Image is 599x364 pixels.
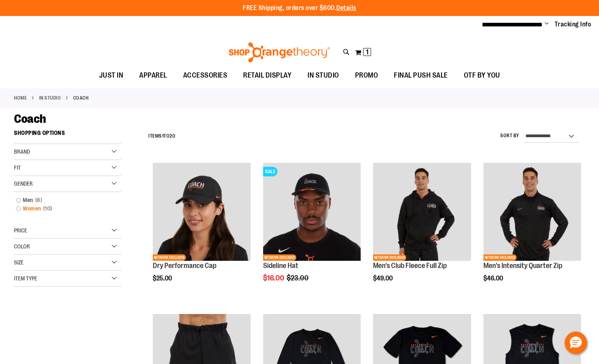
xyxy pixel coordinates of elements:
[12,196,115,204] a: Men8
[153,262,216,270] a: Dry Performance Cap
[228,42,331,62] img: Shop Orangetheory
[263,274,286,282] span: $16.00
[373,275,394,282] span: $49.00
[263,163,361,262] a: Sideline Hat primary imageSALENETWORK EXCLUSIVE
[14,243,30,250] span: Color
[131,66,175,85] a: APPAREL
[91,66,132,85] a: JUST IN
[259,159,365,302] div: product
[263,163,361,260] img: Sideline Hat primary image
[153,163,250,260] img: Dry Performance Cap
[464,66,500,84] span: OTF BY YOU
[99,66,124,84] span: JUST IN
[14,275,37,282] span: Item Type
[373,163,471,262] a: OTF Mens Coach FA23 Club Fleece Full Zip - Black primary imageNETWORK EXCLUSIVE
[456,66,508,85] a: OTF BY YOU
[545,20,549,28] button: Account menu
[299,66,347,84] a: IN STUDIO
[12,204,115,213] a: Women10
[479,159,585,302] div: product
[373,262,447,270] a: Men's Club Fleece Full Zip
[483,163,581,260] img: OTF Mens Coach FA23 Intensity Quarter Zip - Black primary image
[347,66,386,85] a: PROMO
[565,332,587,354] button: Hello, have a question? Let’s chat.
[355,66,378,84] span: PROMO
[555,20,591,29] a: Tracking Info
[153,163,250,262] a: Dry Performance CapNETWORK EXCLUSIVE
[500,132,519,139] label: Sort By
[14,259,24,266] span: Size
[162,133,164,139] span: 1
[153,254,186,261] span: NETWORK EXCLUSIVE
[139,66,167,84] span: APPAREL
[14,94,27,102] a: Home
[243,66,292,84] span: RETAIL DISPLAY
[235,66,299,85] a: RETAIL DISPLAY
[263,254,296,261] span: NETWORK EXCLUSIVE
[14,227,27,234] span: Price
[263,167,278,176] span: SALE
[243,4,356,13] p: FREE Shipping, orders over $600.
[366,48,369,56] span: 1
[170,133,175,139] span: 20
[336,4,356,12] a: Details
[386,66,456,85] a: FINAL PUSH SALE
[483,163,581,262] a: OTF Mens Coach FA23 Intensity Quarter Zip - Black primary imageNETWORK EXCLUSIVE
[14,180,33,187] span: Gender
[287,274,310,282] span: $23.00
[263,262,298,270] a: Sideline Hat
[483,275,504,282] span: $46.00
[149,159,254,302] div: product
[73,94,89,102] strong: Coach
[33,196,44,204] span: 8
[14,112,46,126] span: Coach
[148,130,175,142] h2: Items to
[307,66,339,84] span: IN STUDIO
[175,66,236,85] a: ACCESSORIES
[153,275,173,282] span: $25.00
[14,148,30,155] span: Brand
[41,204,54,213] span: 10
[14,126,122,144] strong: Shopping Options
[14,164,21,171] span: Fit
[183,66,228,84] span: ACCESSORIES
[39,94,61,102] a: IN STUDIO
[369,159,475,302] div: product
[483,254,517,261] span: NETWORK EXCLUSIVE
[373,254,406,261] span: NETWORK EXCLUSIVE
[483,262,562,270] a: Men's Intensity Quarter Zip
[373,163,471,260] img: OTF Mens Coach FA23 Club Fleece Full Zip - Black primary image
[394,66,448,84] span: FINAL PUSH SALE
